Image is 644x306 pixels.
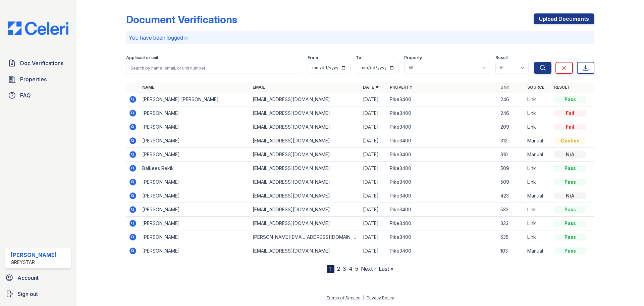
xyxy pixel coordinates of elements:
[327,265,334,273] div: 1
[142,85,154,90] a: Name
[250,134,360,148] td: [EMAIL_ADDRESS][DOMAIN_NAME]
[498,203,525,217] td: 533
[379,265,393,272] a: Last »
[140,106,250,120] td: [PERSON_NAME]
[387,189,497,203] td: Pike3400
[360,189,387,203] td: [DATE]
[140,175,250,189] td: [PERSON_NAME]
[498,175,525,189] td: 509
[140,134,250,148] td: [PERSON_NAME]
[20,59,63,67] span: Doc Verifications
[495,55,508,60] label: Result
[554,234,586,241] div: Pass
[498,162,525,175] td: 509
[525,134,551,148] td: Manual
[498,93,525,106] td: 246
[404,55,422,60] label: Property
[355,265,358,272] a: 5
[253,85,265,90] a: Email
[498,134,525,148] td: 312
[554,85,570,90] a: Result
[387,162,497,175] td: Pike3400
[525,106,551,120] td: Link
[356,55,361,60] label: To
[3,287,74,301] button: Sign out
[250,175,360,189] td: [EMAIL_ADDRESS][DOMAIN_NAME]
[337,265,340,272] a: 2
[525,175,551,189] td: Link
[525,230,551,244] td: Link
[498,230,525,244] td: 535
[308,55,318,60] label: From
[360,93,387,106] td: [DATE]
[360,162,387,175] td: [DATE]
[387,230,497,244] td: Pike3400
[5,56,71,70] a: Doc Verifications
[250,203,360,217] td: [EMAIL_ADDRESS][DOMAIN_NAME]
[387,120,497,134] td: Pike3400
[11,259,57,266] div: Greystar
[500,85,511,90] a: Unit
[390,85,412,90] a: Property
[3,271,74,285] a: Account
[554,192,586,199] div: N/A
[554,248,586,254] div: Pass
[5,73,71,86] a: Properties
[498,148,525,162] td: 310
[525,93,551,106] td: Link
[554,124,586,130] div: Fail
[498,189,525,203] td: 423
[360,230,387,244] td: [DATE]
[126,13,237,26] div: Document Verifications
[361,265,376,272] a: Next ›
[525,148,551,162] td: Manual
[387,134,497,148] td: Pike3400
[140,217,250,230] td: [PERSON_NAME]
[250,120,360,134] td: [EMAIL_ADDRESS][DOMAIN_NAME]
[363,295,364,300] div: |
[554,206,586,213] div: Pass
[387,93,497,106] td: Pike3400
[360,175,387,189] td: [DATE]
[250,106,360,120] td: [EMAIL_ADDRESS][DOMAIN_NAME]
[525,162,551,175] td: Link
[360,217,387,230] td: [DATE]
[525,203,551,217] td: Link
[349,265,353,272] a: 4
[498,217,525,230] td: 333
[525,120,551,134] td: Link
[326,295,361,300] a: Terms of Service
[387,244,497,258] td: Pike3400
[360,120,387,134] td: [DATE]
[250,230,360,244] td: [PERSON_NAME][EMAIL_ADDRESS][DOMAIN_NAME]
[525,217,551,230] td: Link
[554,165,586,172] div: Pass
[525,244,551,258] td: Manual
[387,217,497,230] td: Pike3400
[140,162,250,175] td: Balkees Rekik
[140,244,250,258] td: [PERSON_NAME]
[498,106,525,120] td: 246
[126,55,158,60] label: Applicant or unit
[129,34,592,42] p: You have been logged in
[250,162,360,175] td: [EMAIL_ADDRESS][DOMAIN_NAME]
[140,203,250,217] td: [PERSON_NAME]
[367,295,394,300] a: Privacy Policy
[250,93,360,106] td: [EMAIL_ADDRESS][DOMAIN_NAME]
[534,13,594,24] a: Upload Documents
[554,110,586,117] div: Fail
[250,217,360,230] td: [EMAIL_ADDRESS][DOMAIN_NAME]
[11,251,57,259] div: [PERSON_NAME]
[250,189,360,203] td: [EMAIL_ADDRESS][DOMAIN_NAME]
[387,148,497,162] td: Pike3400
[250,244,360,258] td: [EMAIL_ADDRESS][DOMAIN_NAME]
[360,134,387,148] td: [DATE]
[17,274,39,282] span: Account
[126,62,302,74] input: Search by name, email, or unit number
[554,179,586,185] div: Pass
[360,106,387,120] td: [DATE]
[363,85,379,90] a: Date ▼
[525,189,551,203] td: Manual
[140,230,250,244] td: [PERSON_NAME]
[20,91,31,99] span: FAQ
